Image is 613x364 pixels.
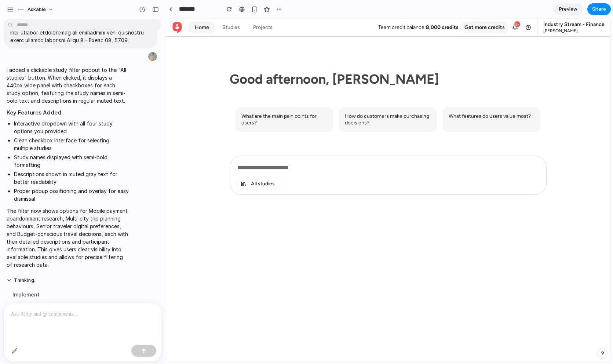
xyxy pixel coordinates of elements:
[7,109,129,117] h2: Key Features Added
[277,88,375,113] button: What features do users value most?
[179,94,266,108] span: How do customers make purchasing decisions?
[82,3,113,15] a: Projects
[14,153,129,169] li: Study names displayed with semi-bold formatting
[14,4,57,15] button: askable
[554,3,583,15] a: Preview
[587,3,611,15] button: Share
[592,6,606,13] span: Share
[28,6,46,13] span: askable
[64,53,381,68] h1: Good afternoon, [PERSON_NAME]
[23,3,50,15] a: Home
[51,3,80,15] a: Studies
[7,66,129,105] p: I added a clickable study filter popout to the "All studies" button. When clicked, it displays a ...
[174,88,271,113] button: How do customers make purchasing decisions?
[70,88,168,113] button: What are the main pain points for users?
[7,286,129,303] div: Implement
[299,6,339,12] span: Get more credits
[7,207,129,269] p: The filter now shows options for Mobile payment abandonment research, Multi-city trip planning be...
[296,3,342,15] button: Get more credits
[372,0,445,17] button: Industry Stream - Finance[PERSON_NAME]
[260,6,293,12] strong: 8,000 credits
[283,94,365,101] span: What features do users value most?
[213,6,260,12] div: Team credit balance:
[14,120,129,135] li: Interactive dropdown with all four study options you provided
[14,136,129,152] li: Clean checkbox interface for selecting multiple studies
[14,170,129,186] li: Descriptions shown in muted gray text for better readability
[344,3,355,15] button: 9+
[559,6,577,13] span: Preview
[378,9,439,15] span: [PERSON_NAME]
[14,187,129,203] li: Proper popup positioning and overlay for easy dismissal
[378,3,439,9] span: Industry Stream - Finance
[85,162,109,168] span: All studies
[76,94,162,108] span: What are the main pain points for users?
[349,2,355,9] div: 9+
